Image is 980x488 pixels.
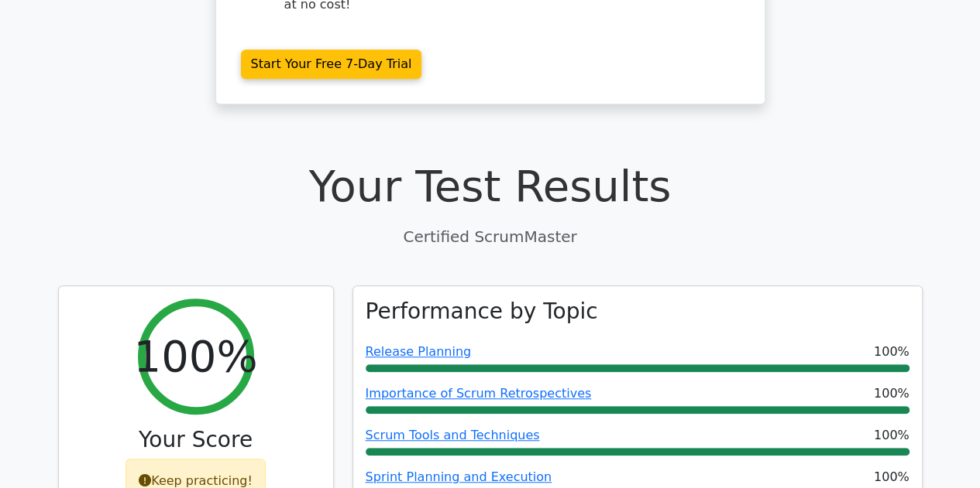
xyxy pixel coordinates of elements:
h3: Your Score [71,427,321,453]
p: Certified ScrumMaster [58,225,923,248]
span: 100% [874,468,910,486]
a: Start Your Free 7-Day Trial [241,49,422,79]
h1: Your Test Results [58,160,923,212]
h2: 100% [133,330,257,382]
span: 100% [874,343,910,361]
a: Sprint Planning and Execution [366,469,552,484]
span: 100% [874,426,910,445]
span: 100% [874,384,910,403]
a: Importance of Scrum Retrospectives [366,386,592,401]
a: Scrum Tools and Techniques [366,428,540,442]
a: Release Planning [366,344,472,359]
h3: Performance by Topic [366,299,598,325]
